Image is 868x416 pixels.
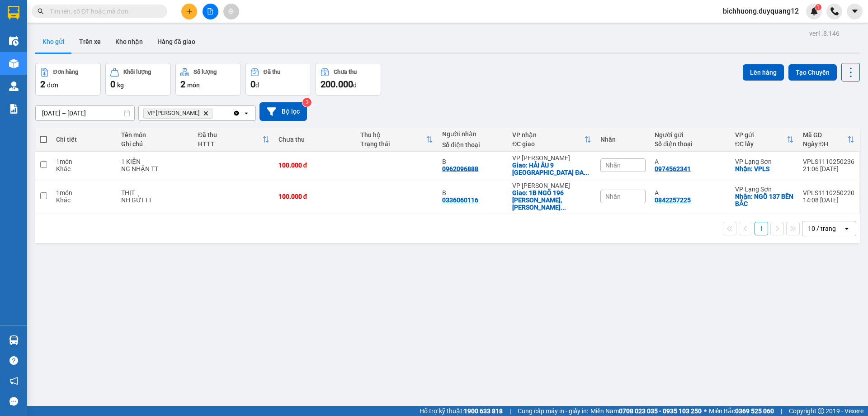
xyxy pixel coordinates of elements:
strong: 0708 023 035 - 0935 103 250 [619,407,702,415]
div: Ghi chú [121,140,189,148]
div: Số lượng [193,69,217,75]
button: caret-down [847,4,863,19]
span: kg [117,81,124,89]
button: Kho nhận [108,31,150,53]
span: ... [561,204,566,211]
span: 2 [180,79,185,90]
div: ĐC lấy [735,140,787,148]
img: solution-icon [9,104,19,114]
div: VP Lạng Sơn [735,158,794,165]
span: plus [186,8,193,14]
div: Nhận: NGÕ 137 BẾN BẮC [735,193,794,207]
svg: Clear all [233,110,240,117]
div: Số điện thoại [442,141,503,148]
img: warehouse-icon [9,59,19,68]
div: VP gửi [735,131,787,139]
div: Chưa thu [334,69,357,75]
span: VP Minh Khai [147,110,199,117]
span: Miền Nam [590,406,702,416]
span: 2 [40,79,45,90]
div: 21:06 [DATE] [803,165,854,172]
button: Khối lượng0kg [105,63,171,96]
img: warehouse-icon [9,81,19,91]
div: B [442,158,503,165]
button: Chưa thu200.000đ [316,63,381,96]
div: Nhận: VPLS [735,165,794,172]
span: caret-down [851,7,859,15]
span: aim [228,8,234,14]
button: Kho gửi [35,31,72,53]
span: ⚪️ [704,409,707,413]
img: phone-icon [830,7,839,15]
button: Tạo Chuyến [788,64,837,81]
span: | [509,406,511,416]
span: 0 [250,79,255,90]
div: 100.000 đ [278,193,351,200]
span: search [38,8,44,14]
span: Miền Bắc [709,406,774,416]
strong: 0369 525 060 [735,407,774,415]
div: VPLS1110250220 [803,189,854,196]
span: đơn [47,81,58,89]
span: 1 [816,4,820,10]
div: Số điện thoại [655,140,726,148]
button: aim [223,4,239,19]
svg: open [243,110,250,117]
div: Đã thu [264,69,280,75]
div: 1 món [56,158,112,165]
div: Ngày ĐH [803,140,847,148]
button: Hàng đã giao [150,31,203,53]
span: message [9,397,18,406]
span: đ [255,81,259,89]
div: Đơn hàng [53,69,78,75]
span: VP Minh Khai, close by backspace [143,108,212,119]
div: Giao: HẢI ÂU 9 VINHOME OCEAN PARK ĐA TỐN,GIA LÂM,HÀ NỘI [512,162,591,176]
div: Khối lượng [123,69,151,75]
div: ĐC giao [512,140,584,148]
div: Chưa thu [278,136,351,143]
div: 0974562341 [655,165,691,172]
button: 1 [755,222,768,235]
th: Toggle SortBy [798,128,859,152]
span: ... [584,169,589,176]
div: HTTT [198,140,262,148]
img: logo-vxr [8,6,19,19]
button: Bộ lọc [259,102,307,121]
span: đ [353,81,357,89]
div: 1 KIỆN [121,158,189,165]
th: Toggle SortBy [193,128,274,152]
th: Toggle SortBy [731,128,798,152]
sup: 3 [302,98,311,107]
sup: 1 [815,4,821,10]
span: Nhãn [605,193,621,200]
span: | [781,406,782,416]
strong: 1900 633 818 [464,407,503,415]
span: Cung cấp máy in - giấy in: [518,406,588,416]
svg: Delete [203,110,208,116]
span: Nhãn [605,162,621,169]
div: A [655,189,726,196]
span: 0 [110,79,115,90]
button: plus [181,4,197,19]
button: Số lượng2món [175,63,241,96]
div: B [442,189,503,196]
div: ver 1.8.146 [809,29,840,38]
input: Selected VP Minh Khai. [214,109,215,118]
span: món [187,81,200,89]
th: Toggle SortBy [356,128,438,152]
input: Tìm tên, số ĐT hoặc mã đơn [50,6,156,16]
div: Nhãn [600,136,646,143]
div: Khác [56,196,112,204]
div: Khác [56,165,112,172]
span: copyright [818,408,824,414]
div: Chi tiết [56,136,112,143]
img: warehouse-icon [9,335,19,345]
div: Người nhận [442,130,503,138]
span: bichhuong.duyquang12 [716,5,806,17]
div: Thu hộ [360,131,426,139]
div: Tên món [121,131,189,139]
button: Đơn hàng2đơn [35,63,101,96]
div: NG NHẬN TT [121,165,189,172]
div: 100.000 đ [278,162,351,169]
div: 14:08 [DATE] [803,196,854,204]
